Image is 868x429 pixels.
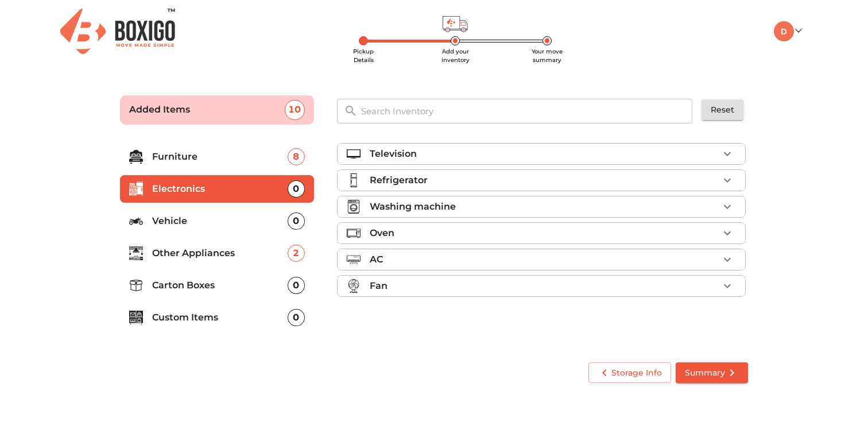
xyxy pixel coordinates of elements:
[370,147,417,161] p: Television
[370,226,394,240] p: Oven
[370,200,456,214] p: Washing machine
[288,148,305,165] div: 8
[129,103,285,117] p: Added Items
[288,245,305,262] div: 2
[347,200,361,214] img: washing_machine
[288,309,305,326] div: 0
[711,103,734,117] span: Reset
[370,253,383,266] p: AC
[588,362,671,384] button: Storage Info
[152,279,288,292] p: Carton Boxes
[676,362,748,384] button: Summary
[347,253,361,266] img: air_conditioner
[598,366,662,380] span: Storage Info
[347,147,361,161] img: television
[288,180,305,198] div: 0
[354,99,700,123] input: Search Inventory
[288,212,305,230] div: 0
[370,173,428,187] p: Refrigerator
[685,366,739,380] span: Summary
[532,48,563,64] span: Your move summary
[702,99,743,121] button: Reset
[152,246,288,260] p: Other Appliances
[152,182,288,196] p: Electronics
[353,48,374,64] span: Pickup Details
[152,150,288,164] p: Furniture
[288,277,305,294] div: 0
[370,279,387,293] p: Fan
[347,226,361,240] img: oven
[152,214,288,228] p: Vehicle
[60,9,175,54] img: Boxigo
[347,173,361,187] img: refrigerator
[347,279,361,293] img: fan
[441,48,470,64] span: Add your inventory
[285,100,305,120] div: 10
[152,311,288,324] p: Custom Items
